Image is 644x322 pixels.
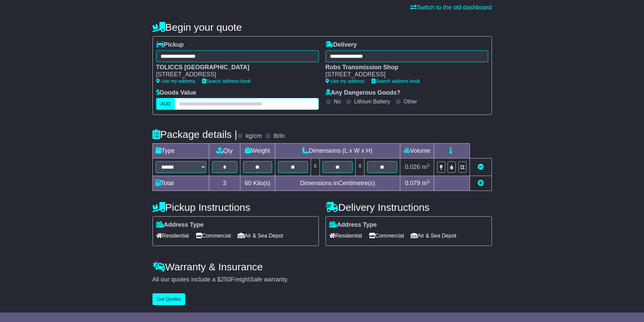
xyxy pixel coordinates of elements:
td: Dimensions in Centimetre(s) [275,176,400,191]
label: AUD [156,98,175,110]
h4: Package details | [152,129,237,140]
td: Type [152,144,209,158]
label: Delivery [326,41,357,49]
span: Residential [329,230,362,241]
label: Lithium Battery [354,98,390,105]
a: Use my address [156,78,195,84]
td: x [311,158,319,176]
h4: Warranty & Insurance [152,261,492,272]
label: Any Dangerous Goods? [326,89,401,97]
td: Dimensions (L x W x H) [275,144,400,158]
td: Total [152,176,209,191]
div: [STREET_ADDRESS] [156,71,312,78]
a: Switch to the old dashboard [410,4,492,11]
span: 250 [221,276,231,283]
a: Add new item [478,180,484,187]
a: Use my address [326,78,365,84]
a: Search address book [202,78,251,84]
sup: 3 [427,179,430,184]
span: Residential [156,230,189,241]
td: Qty [209,144,240,158]
span: 0.026 [405,164,420,170]
sup: 3 [427,163,430,168]
span: Air & Sea Depot [411,230,456,241]
label: No [334,98,341,105]
div: Robs Transmission Shop [326,64,481,71]
label: Other [404,98,417,105]
span: 60 [245,180,252,187]
td: x [356,158,364,176]
span: Air & Sea Depot [238,230,283,241]
label: lb/in [273,132,285,140]
td: Weight [240,144,275,158]
a: Search address book [372,78,420,84]
label: Address Type [156,221,204,229]
div: All our quotes include a $ FreightSafe warranty. [152,276,492,283]
h4: Delivery Instructions [326,202,492,213]
h4: Begin your quote [152,22,492,33]
td: 3 [209,176,240,191]
h4: Pickup Instructions [152,202,319,213]
span: m [422,164,430,170]
label: Address Type [329,221,377,229]
div: TOLICCS [GEOGRAPHIC_DATA] [156,64,312,71]
span: Commercial [369,230,404,241]
button: Get Quotes [152,293,186,305]
a: Remove this item [478,164,484,170]
td: Volume [400,144,434,158]
div: [STREET_ADDRESS] [326,71,481,78]
td: Kilo(s) [240,176,275,191]
label: kg/cm [245,132,262,140]
label: Pickup [156,41,184,49]
span: Commercial [196,230,231,241]
span: m [422,180,430,187]
span: 0.079 [405,180,420,187]
label: Goods Value [156,89,196,97]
